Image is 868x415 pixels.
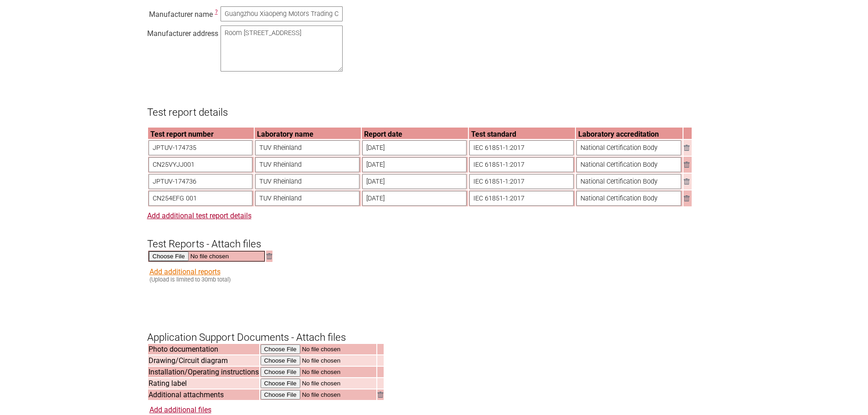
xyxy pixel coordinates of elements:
img: Remove [267,253,272,259]
th: Laboratory accreditation [576,128,683,139]
a: Add additional test report details [147,211,252,220]
td: Photo documentation [148,344,259,354]
th: Laboratory name [255,128,361,139]
div: Manufacturer address [147,27,216,36]
h3: Test report details [147,91,721,118]
img: Remove [684,195,689,201]
div: Manufacturer name [147,8,216,17]
td: Rating label [148,378,259,389]
img: Remove [684,145,689,151]
img: Remove [378,392,383,398]
td: Drawing/Circuit diagram [148,355,259,366]
th: Test standard [469,128,575,139]
small: (Upload is limited to 30mb total) [149,276,231,283]
img: Remove [684,179,689,184]
td: Additional attachments [148,389,259,400]
img: Remove [684,162,689,168]
a: Add additional files [149,405,211,414]
td: Installation/Operating instructions [148,367,259,377]
h3: Application Support Documents - Attach files [147,316,721,343]
a: Add additional reports [149,267,221,276]
th: Test report number [148,128,254,139]
h3: Test Reports - Attach files [147,223,721,250]
th: Report date [362,128,468,139]
span: This is the name of the manufacturer of the electrical product to be approved. [215,9,218,15]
